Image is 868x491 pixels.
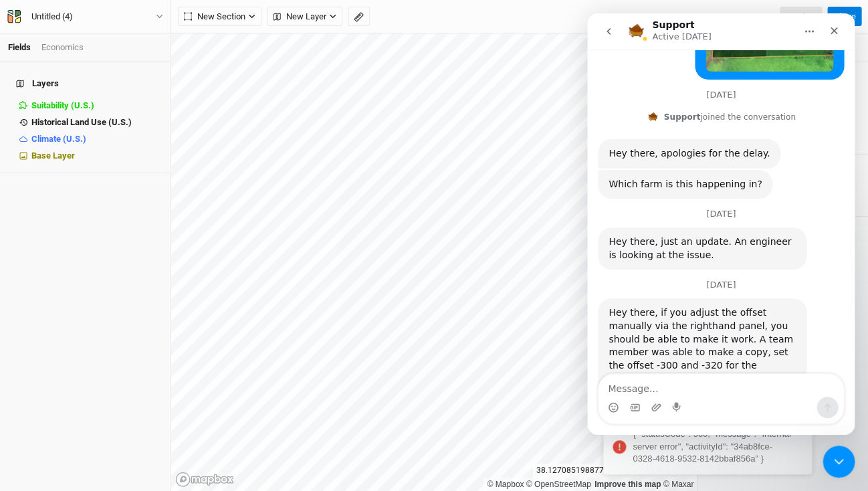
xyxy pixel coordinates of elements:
[533,464,697,478] div: 38.12708519887747 , -90.30175033281057
[31,100,94,110] span: Suitability (U.S.)
[273,10,326,23] span: New Layer
[267,7,342,27] button: New Layer
[348,7,370,27] button: Shortcut: M
[184,10,245,23] span: New Section
[31,10,73,23] div: Untitled (4)
[171,33,696,491] canvas: Map
[8,70,162,97] h4: Layers
[487,480,524,489] a: Mapbox
[178,7,261,27] button: New Section
[31,151,162,161] div: Base Layer
[8,42,31,52] a: Fields
[823,446,855,478] iframe: Intercom live chat
[31,117,132,127] span: Historical Land Use (U.S.)
[780,7,822,27] a: Preview
[31,134,86,144] span: Climate (U.S.)
[526,480,591,489] a: OpenStreetMap
[633,428,793,465] div: { "statusCode": 500, "message": "Internal server error", "activityId": "34ab8fce-0328-4618-9532-8...
[31,100,162,111] div: Suitability (U.S.)
[175,472,234,487] a: Mapbox logo
[663,480,693,489] a: Maxar
[827,7,861,27] button: Share
[7,9,164,24] button: Untitled (4)
[31,151,75,161] span: Base Layer
[587,13,855,435] iframe: Intercom live chat
[594,480,661,489] a: Improve this map
[31,117,162,128] div: Historical Land Use (U.S.)
[41,41,84,54] div: Economics
[31,134,162,144] div: Climate (U.S.)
